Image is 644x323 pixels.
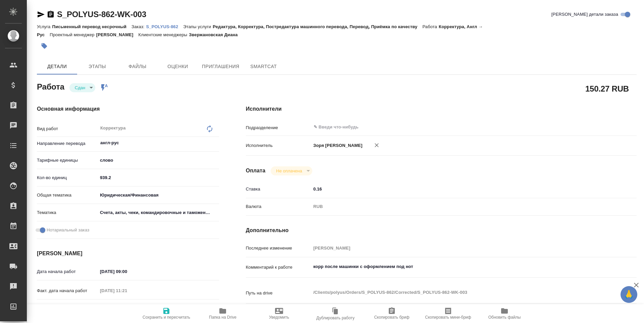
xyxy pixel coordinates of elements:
button: 🙏 [621,286,637,303]
div: Юридическая/Финансовая [98,190,219,201]
span: Файлы [121,62,154,71]
input: ✎ Введи что-нибудь [311,184,604,194]
p: Подразделение [246,124,311,131]
button: Скопировать ссылку [47,10,55,18]
input: ✎ Введи что-нибудь [98,303,156,313]
p: Исполнитель [246,142,311,149]
textarea: /Clients/polyus/Orders/S_POLYUS-862/Corrected/S_POLYUS-862-WK-003 [311,287,604,298]
textarea: корр после машинки с оформлением под нот [311,261,604,272]
span: Скопировать мини-бриф [425,315,471,320]
p: Проектный менеджер [50,32,96,37]
p: S_POLYUS-862 [146,24,183,29]
p: Клиентские менеджеры [139,32,189,37]
p: Работа [422,24,439,29]
div: слово [98,155,219,166]
span: Приглашения [202,62,239,71]
button: Дублировать работу [307,304,364,323]
input: ✎ Введи что-нибудь [98,173,219,182]
button: Обновить файлы [476,304,533,323]
span: Оценки [162,62,194,71]
button: Скопировать мини-бриф [420,304,476,323]
p: Письменный перевод несрочный [52,24,131,29]
input: ✎ Введи что-нибудь [313,123,580,131]
h4: Дополнительно [246,226,637,234]
div: RUB [311,201,604,212]
p: Валюта [246,203,311,210]
p: Зоря [PERSON_NAME] [311,142,363,149]
p: Тематика [37,209,98,216]
button: Скопировать ссылку для ЯМессенджера [37,10,45,18]
h2: Работа [37,80,64,92]
input: Пустое поле [98,286,156,295]
button: Уведомить [251,304,307,323]
button: Сохранить и пересчитать [138,304,195,323]
div: Счета, акты, чеки, командировочные и таможенные документы [98,207,219,218]
span: Нотариальный заказ [47,227,89,233]
div: Сдан [69,83,95,92]
p: [PERSON_NAME] [96,32,139,37]
h4: Исполнители [246,105,637,113]
div: Сдан [271,166,312,175]
a: S_POLYUS-862 [146,23,183,29]
p: Кол-во единиц [37,174,98,181]
input: Пустое поле [311,243,604,253]
span: Этапы [81,62,113,71]
button: Open [215,142,217,144]
span: [PERSON_NAME] детали заказа [551,11,618,18]
button: Добавить тэг [37,39,52,53]
p: Ставка [246,186,311,193]
h4: [PERSON_NAME] [37,250,219,258]
span: Сохранить и пересчитать [143,315,190,320]
p: Услуга [37,24,52,29]
span: Обновить файлы [488,315,521,320]
p: Общая тематика [37,192,98,199]
p: Дата начала работ [37,268,98,275]
p: Заказ: [131,24,146,29]
span: 🙏 [623,287,635,302]
h2: 150.27 RUB [585,83,629,94]
p: Факт. дата начала работ [37,287,98,294]
p: Этапы услуги [183,24,213,29]
button: Скопировать бриф [364,304,420,323]
p: Последнее изменение [246,245,311,252]
button: Папка на Drive [195,304,251,323]
p: Тарифные единицы [37,157,98,164]
p: Вид работ [37,125,98,132]
span: SmartCat [248,62,280,71]
h4: Основная информация [37,105,219,113]
input: ✎ Введи что-нибудь [98,267,156,276]
p: Направление перевода [37,140,98,147]
button: Удалить исполнителя [369,138,384,153]
button: Open [600,126,602,128]
span: Скопировать бриф [374,315,409,320]
span: Папка на Drive [209,315,236,320]
p: Звержановская Диана [189,32,243,37]
button: Не оплачена [274,168,304,174]
span: Детали [41,62,73,71]
p: Путь на drive [246,290,311,297]
span: Дублировать работу [316,316,355,320]
button: Сдан [73,85,87,91]
p: Комментарий к работе [246,264,311,271]
p: Редактура, Корректура, Постредактура машинного перевода, Перевод, Приёмка по качеству [213,24,422,29]
span: Уведомить [269,315,289,320]
h4: Оплата [246,167,266,175]
a: S_POLYUS-862-WK-003 [57,10,146,19]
